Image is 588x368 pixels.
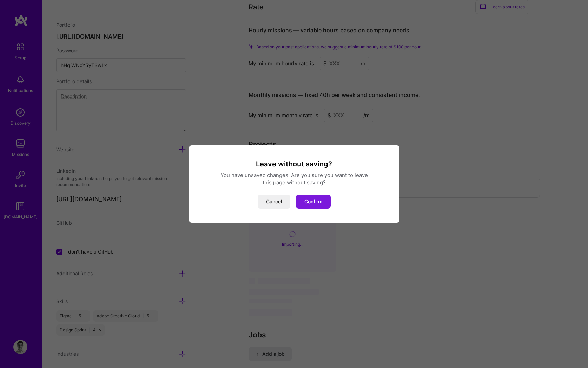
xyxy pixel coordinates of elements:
[258,195,290,209] button: Cancel
[197,179,391,186] div: this page without saving?
[197,171,391,179] div: You have unsaved changes. Are you sure you want to leave
[296,195,331,209] button: Confirm
[189,145,399,223] div: modal
[197,159,391,169] h3: Leave without saving?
